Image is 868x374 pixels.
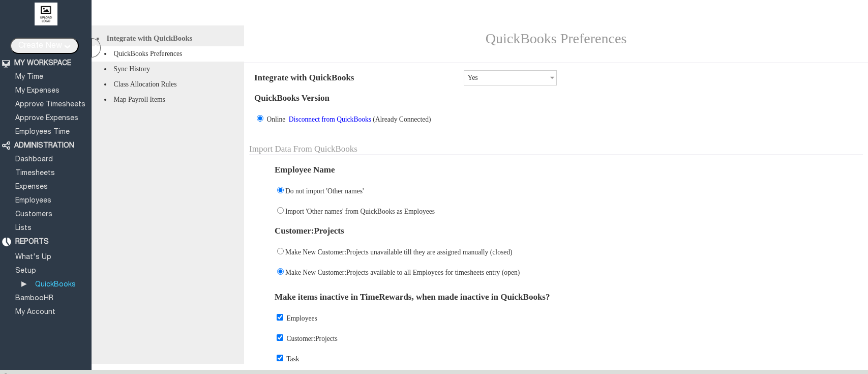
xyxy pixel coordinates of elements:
[92,46,244,62] li: QuickBooks Preferences
[21,279,29,289] div: ▶
[10,38,79,54] input: Create New
[14,197,53,204] a: Employees
[249,68,464,88] td: Integrate with QuickBooks
[249,200,863,221] td: Import 'Other names' from QuickBooks as Employees
[14,295,55,302] a: BambooHR
[92,77,244,92] li: Class Allocation Rules
[14,254,53,261] a: What's Up
[14,141,74,150] div: ADMINISTRATION
[287,116,373,123] a: Disconnect from QuickBooks
[823,5,848,22] img: Help
[14,74,45,80] a: My Time
[300,353,308,361] img: img_trans.gif
[14,101,87,108] a: Approve Timesheets
[307,25,806,52] td: QuickBooks Preferences
[14,59,71,68] div: MY WORKSPACE
[14,239,50,245] a: REPORTS
[435,206,443,214] img: img_trans.gif
[14,309,57,315] a: My Account
[14,184,49,190] a: Expenses
[317,312,325,321] img: img_trans.gif
[249,88,863,108] td: QuickBooks Version
[513,246,521,254] img: img_trans.gif
[35,3,57,25] img: upload logo
[249,155,863,181] td: Employee Name
[266,116,285,123] span: Online
[249,328,863,348] td: Customer:Projects
[14,129,71,135] a: Employees Time
[249,307,863,328] td: Employees
[92,62,244,77] li: Sync History
[520,267,528,275] img: img_trans.gif
[249,180,863,200] td: Do not import 'Other names'
[287,116,431,123] span: (Already Connected)
[14,156,54,163] a: Dashboard
[14,268,38,274] a: Setup
[14,225,33,232] a: Lists
[92,38,101,57] div: Hide Menus
[249,262,863,282] td: Make New Customer:Projects available to all Employees for timesheets entry (open)
[14,88,61,94] a: My Expenses
[249,282,863,307] td: Make items inactive in TimeRewards, when made inactive in QuickBooks?
[14,211,54,218] a: Customers
[338,333,346,341] img: img_trans.gif
[14,115,80,122] a: Approve Expenses
[559,72,567,80] img: img_trans.gif
[34,281,77,288] a: QuickBooks
[92,92,244,107] li: Map Payroll Items
[364,185,372,193] img: img_trans.gif
[249,241,863,262] td: Make New Customer:Projects unavailable till they are assigned manually (closed)
[92,31,244,46] li: Integrate with QuickBooks
[249,348,863,368] td: Task
[249,221,863,241] td: Customer:Projects
[14,170,56,177] a: Timesheets
[249,134,863,155] td: Import Data From QuickBooks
